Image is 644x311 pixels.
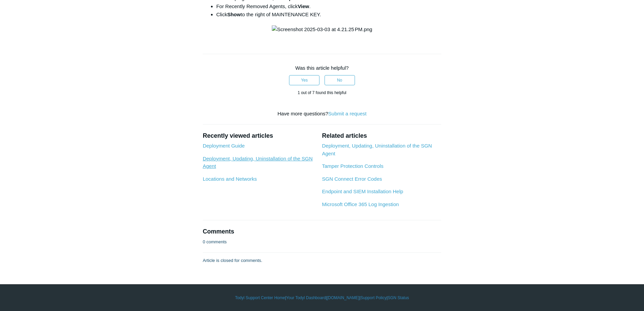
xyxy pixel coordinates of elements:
[328,111,366,116] a: Submit a request
[286,295,326,301] a: Your Todyl Dashboard
[322,201,399,207] a: Microsoft Office 365 Log Ingestion
[203,156,313,169] a: Deployment, Updating, Uninstallation of the SGN Agent
[216,10,442,19] li: Click to the right of MAINTENANCE KEY.
[388,295,409,301] a: SGN Status
[227,12,241,17] strong: Show
[297,90,346,95] span: 1 out of 7 found this helpful
[203,143,245,149] a: Deployment Guide
[322,143,432,156] a: Deployment, Updating, Uninstallation of the SGN Agent
[360,295,386,301] a: Support Policy
[203,110,442,118] div: Have more questions?
[216,2,442,10] li: For Recently Removed Agents, click .
[203,131,315,140] h2: Recently viewed articles
[203,239,227,245] p: 0 comments
[203,257,262,264] p: Article is closed for comments.
[203,227,442,236] h2: Comments
[203,176,257,182] a: Locations and Networks
[322,188,403,194] a: Endpoint and SIEM Installation Help
[272,25,372,34] img: Screenshot 2025-03-03 at 4.21.25 PM.png
[295,65,349,71] span: Was this article helpful?
[322,163,383,169] a: Tamper Protection Controls
[327,295,359,301] a: [DOMAIN_NAME]
[289,75,319,85] button: This article was helpful
[298,3,309,9] strong: View
[322,131,441,140] h2: Related articles
[235,295,285,301] a: Todyl Support Center Home
[325,75,355,85] button: This article was not helpful
[322,176,382,182] a: SGN Connect Error Codes
[126,295,518,301] div: | | | |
